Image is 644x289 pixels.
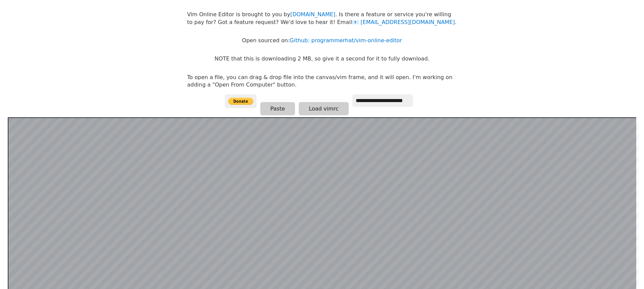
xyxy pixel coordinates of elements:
p: To open a file, you can drag & drop file into the canvas/vim frame, and it will open. I'm working... [187,74,457,89]
p: Vim Online Editor is brought to you by . Is there a feature or service you're willing to pay for?... [187,11,457,26]
a: [EMAIL_ADDRESS][DOMAIN_NAME] [352,19,455,25]
p: Open sourced on: [242,37,402,44]
p: NOTE that this is downloading 2 MB, so give it a second for it to fully download. [214,55,429,63]
button: Load vimrc [299,102,349,115]
a: Github: programmerhat/vim-online-editor [290,37,402,44]
button: Paste [260,102,295,115]
a: [DOMAIN_NAME] [290,11,335,18]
